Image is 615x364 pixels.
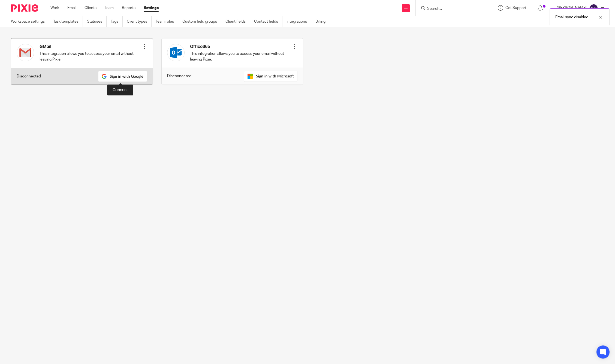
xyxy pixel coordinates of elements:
[40,51,142,62] p: This integration allows you to access your email without leaving Pixie.
[105,5,114,11] a: Team
[156,16,178,27] a: Team roles
[53,16,83,27] a: Task templates
[111,16,123,27] a: Tags
[225,16,250,27] a: Client fields
[167,44,185,61] img: outlook.svg
[244,71,297,82] img: sign-in-with-outlook.svg
[287,16,311,27] a: Integrations
[190,51,292,62] p: This integration allows you to access your email without leaving Pixie.
[17,44,34,61] img: gmail.svg
[127,16,152,27] a: Client types
[555,14,589,20] p: Email sync disabled.
[67,5,76,11] a: Email
[17,74,41,79] p: Disconnected
[144,5,159,11] a: Settings
[182,16,221,27] a: Custom field groups
[98,71,147,82] img: sign-in-with-gmail.svg
[40,44,142,50] h4: GMail
[87,16,107,27] a: Statuses
[122,5,135,11] a: Reports
[167,73,191,79] p: Disconnected
[11,16,49,27] a: Workspace settings
[254,16,282,27] a: Contact fields
[589,4,598,13] img: svg%3E
[11,4,38,12] img: Pixie
[50,5,59,11] a: Work
[190,44,292,50] h4: Office365
[85,5,97,11] a: Clients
